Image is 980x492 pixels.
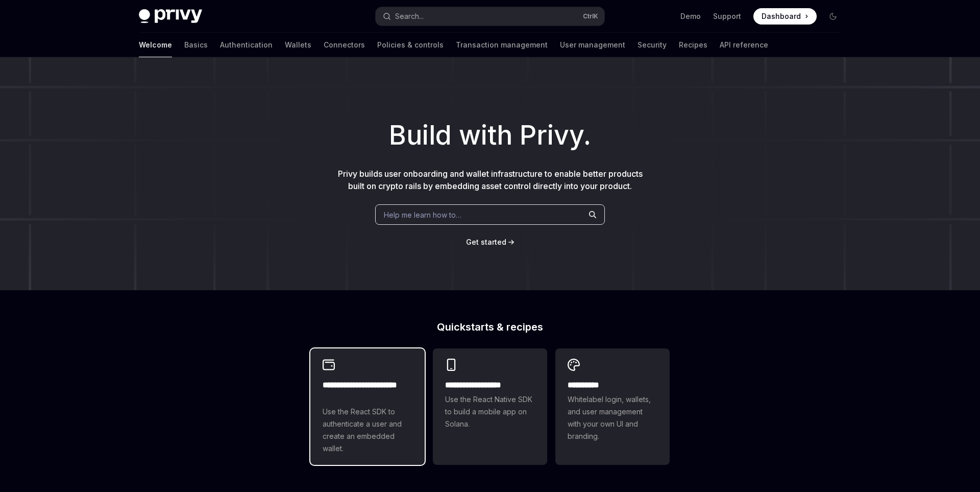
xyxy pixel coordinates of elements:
[139,9,202,24] img: dark logo
[310,322,670,332] h2: Quickstarts & recipes
[753,8,817,25] a: Dashboard
[376,7,604,26] button: Search...CtrlK
[762,11,801,21] span: Dashboard
[825,8,841,25] button: Toggle dark mode
[713,11,741,21] a: Support
[285,33,311,57] a: Wallets
[139,33,172,57] a: Welcome
[433,348,547,465] a: **** **** **** ***Use the React Native SDK to build a mobile app on Solana.
[679,33,707,57] a: Recipes
[445,393,535,430] span: Use the React Native SDK to build a mobile app on Solana.
[466,237,506,247] a: Get started
[568,393,657,442] span: Whitelabel login, wallets, and user management with your own UI and branding.
[184,33,208,57] a: Basics
[323,406,412,455] span: Use the React SDK to authenticate a user and create an embedded wallet.
[395,10,424,22] div: Search...
[220,33,273,57] a: Authentication
[583,12,598,20] span: Ctrl K
[466,238,506,246] span: Get started
[720,33,768,57] a: API reference
[560,33,625,57] a: User management
[384,209,461,220] span: Help me learn how to…
[16,115,964,155] h1: Build with Privy.
[456,33,548,57] a: Transaction management
[638,33,667,57] a: Security
[377,33,444,57] a: Policies & controls
[555,348,670,465] a: **** *****Whitelabel login, wallets, and user management with your own UI and branding.
[680,11,701,21] a: Demo
[338,169,643,191] span: Privy builds user onboarding and wallet infrastructure to enable better products built on crypto ...
[324,33,365,57] a: Connectors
